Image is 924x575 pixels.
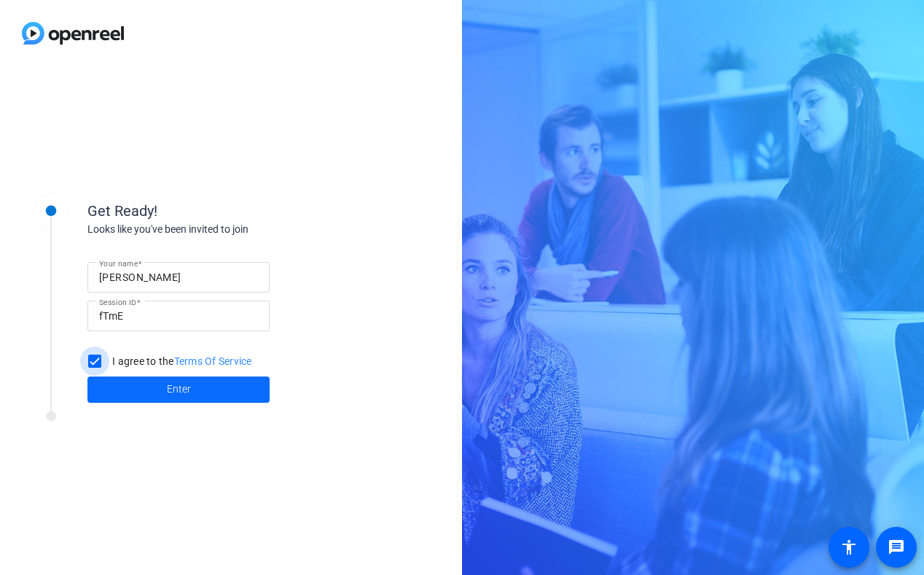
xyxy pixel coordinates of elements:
mat-icon: accessibility [840,539,858,556]
mat-label: Session ID [99,298,136,306]
mat-label: Your name [99,259,138,268]
div: Get Ready! [87,200,379,222]
label: I agree to the [109,354,252,368]
div: Looks like you've been invited to join [87,222,379,237]
a: Terms Of Service [174,355,252,367]
button: Enter [87,377,270,403]
mat-icon: message [888,539,905,556]
span: Enter [167,382,191,397]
